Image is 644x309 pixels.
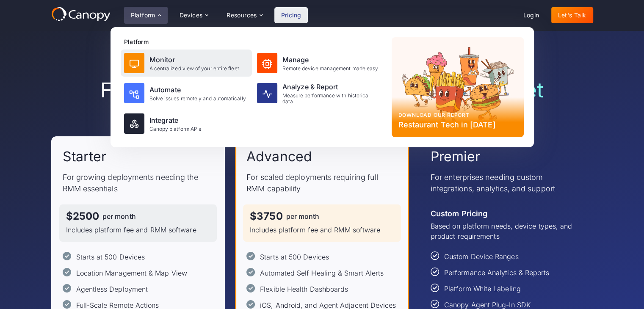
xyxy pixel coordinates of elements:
[173,7,215,24] div: Devices
[444,268,549,278] div: Performance Analytics & Reports
[66,211,99,221] div: $2500
[149,126,202,132] div: Canopy platform APIs
[149,115,202,125] div: Integrate
[246,171,398,194] p: For scaled deployments requiring full RMM capability
[250,211,282,221] div: $3750
[121,110,252,137] a: IntegrateCanopy platform APIs
[76,252,145,262] div: Starts at 500 Devices
[180,12,203,18] div: Devices
[66,225,210,235] p: Includes platform fee and RMM software
[286,213,320,220] div: per month
[282,93,381,105] div: Measure performance with historical data
[149,85,246,95] div: Automate
[260,284,348,294] div: Flexible Health Dashboards
[282,82,381,92] div: Analyze & Report
[149,55,239,65] div: Monitor
[131,12,155,18] div: Platform
[431,148,481,166] h2: Premier
[121,50,252,77] a: MonitorA centralized view of your entire fleet
[51,78,593,102] h1: Find the right plan for
[274,7,308,23] a: Pricing
[254,78,385,108] a: Analyze & ReportMeasure performance with historical data
[121,78,252,108] a: AutomateSolve issues remotely and automatically
[63,171,214,194] p: For growing deployments needing the RMM essentials
[149,66,239,72] div: A centralized view of your entire fleet
[431,221,582,241] p: Based on platform needs, device types, and product requirements
[227,12,257,18] div: Resources
[517,7,546,23] a: Login
[444,251,519,262] div: Custom Device Ranges
[246,148,312,166] h2: Advanced
[63,148,107,166] h2: Starter
[444,284,521,294] div: Platform White Labeling
[220,7,269,24] div: Resources
[149,96,246,102] div: Solve issues remotely and automatically
[111,27,534,147] nav: Platform
[398,111,517,119] div: Download our report
[260,252,329,262] div: Starts at 500 Devices
[282,66,379,72] div: Remote device management made easy
[76,284,148,294] div: Agentless Deployment
[250,225,394,235] p: Includes platform fee and RMM software
[282,55,379,65] div: Manage
[76,268,187,278] div: Location Management & Map View
[551,7,593,23] a: Let's Talk
[431,208,487,219] div: Custom Pricing
[431,171,582,194] p: For enterprises needing custom integrations, analytics, and support
[102,213,136,220] div: per month
[392,37,524,137] a: Download our reportRestaurant Tech in [DATE]
[254,50,385,77] a: ManageRemote device management made easy
[260,268,384,278] div: Automated Self Healing & Smart Alerts
[398,119,517,130] div: Restaurant Tech in [DATE]
[124,37,385,46] div: Platform
[124,7,168,24] div: Platform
